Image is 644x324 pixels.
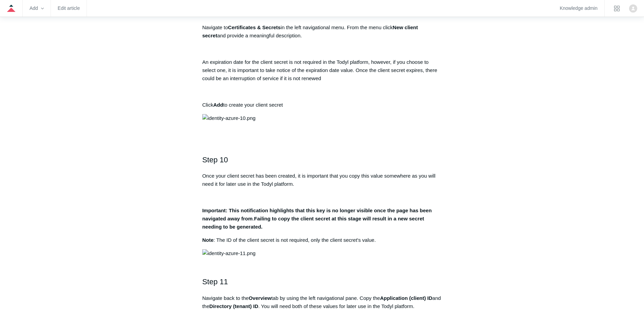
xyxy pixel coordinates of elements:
a: Edit article [58,6,80,10]
a: Knowledge admin [560,6,597,10]
strong: New client secret [202,24,418,38]
strong: Application (client) ID [380,295,432,301]
strong: Important: This notification highlights that this key is no longer visible once the page has been... [202,208,432,221]
strong: Failing to copy the client secret at this stage will result in a new secret needing to be generated. [202,216,424,230]
img: identity-azure-11.png [202,249,256,257]
p: . [202,206,442,231]
strong: Directory (tenant) ID [209,303,258,309]
zd-hc-trigger: Add [30,6,44,10]
p: An expiration date for the client secret is not required in the Todyl platform, however, if you c... [202,58,442,83]
p: Click to create your client secret [202,101,442,109]
p: : The ID of the client secret is not required, only the client secret's value. [202,236,442,244]
strong: Add [213,102,223,108]
img: user avatar [629,4,637,13]
p: Navigate back to the tab by using the left navigational pane. Copy the and the . You will need bo... [202,294,442,310]
h2: Step 10 [202,154,442,166]
strong: Note [202,237,214,243]
strong: Certificates & Secrets [228,24,281,30]
p: Once your client secret has been created, it is important that you copy this value somewhere as y... [202,172,442,188]
h2: Step 11 [202,276,442,288]
p: Navigate to in the left navigational menu. From the menu click and provide a meaningful description. [202,23,442,40]
strong: Overview [249,295,271,301]
zd-hc-trigger: Click your profile icon to open the profile menu [629,4,637,13]
img: identity-azure-10.png [202,114,256,122]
